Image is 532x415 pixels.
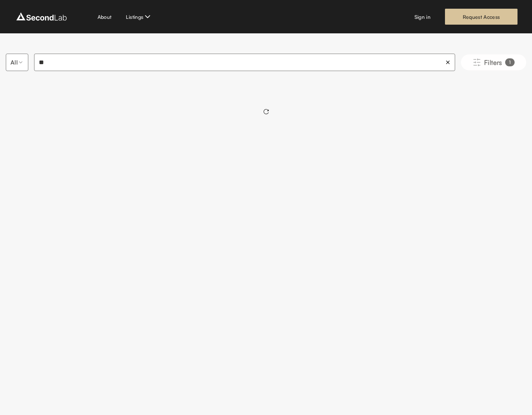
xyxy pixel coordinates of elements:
[484,57,502,67] span: Filters
[15,11,69,22] img: logo
[445,9,517,25] a: Request Access
[98,13,112,21] a: About
[126,12,152,21] button: Listings
[505,58,515,66] div: 1
[415,13,430,21] a: Sign in
[461,54,526,70] button: Filters
[6,54,28,71] button: Select listing type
